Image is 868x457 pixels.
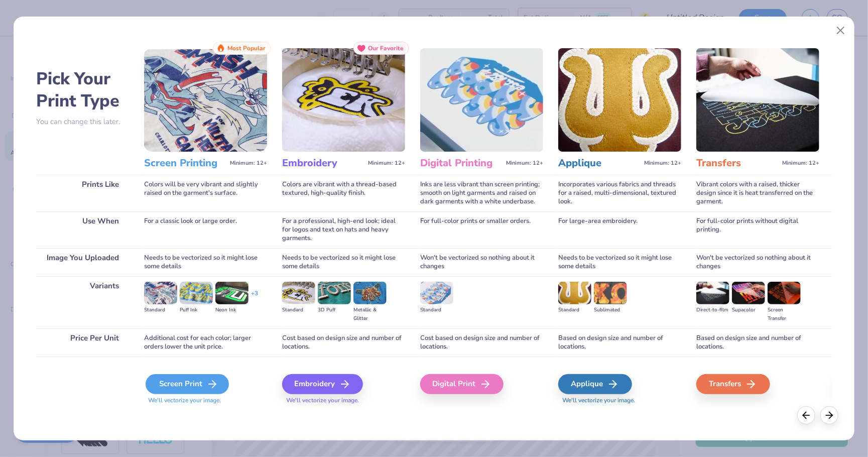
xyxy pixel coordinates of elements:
[732,282,765,304] img: Supacolor
[696,175,819,211] div: Vibrant colors with a raised, thicker design since it is heat transferred on the garment.
[644,160,681,167] span: Minimum: 12+
[594,306,627,314] div: Sublimated
[420,374,504,394] div: Digital Print
[558,248,681,276] div: Needs to be vectorized so it might lose some details
[696,282,729,304] img: Direct-to-film
[36,175,129,211] div: Prints Like
[558,211,681,248] div: For large-area embroidery.
[506,160,543,167] span: Minimum: 12+
[713,55,843,67] div: Background removed
[696,328,819,357] div: Based on design size and number of locations.
[36,68,129,112] h2: Pick Your Print Type
[230,160,267,167] span: Minimum: 12+
[144,282,177,304] img: Standard
[768,306,801,323] div: Screen Transfer
[144,396,267,405] span: We'll vectorize your image.
[353,282,387,304] img: Metallic & Glitter
[180,282,213,304] img: Puff Ink
[215,282,249,304] img: Neon Ink
[558,48,681,152] img: Applique
[843,55,850,67] button: close
[558,157,640,170] h3: Applique
[36,328,129,357] div: Price Per Unit
[696,306,729,314] div: Direct-to-film
[146,374,229,394] div: Screen Print
[420,248,543,276] div: Won't be vectorized so nothing about it changes
[696,374,770,394] div: Transfers
[420,306,453,314] div: Standard
[282,282,315,304] img: Standard
[144,248,267,276] div: Needs to be vectorized so it might lose some details
[227,45,266,52] span: Most Popular
[420,48,543,152] img: Digital Printing
[558,282,591,304] img: Standard
[696,157,778,170] h3: Transfers
[144,211,267,248] div: For a classic look or large order.
[696,211,819,248] div: For full-color prints without digital printing.
[594,282,627,304] img: Sublimated
[282,328,405,357] div: Cost based on design size and number of locations.
[282,248,405,276] div: Needs to be vectorized so it might lose some details
[558,374,632,394] div: Applique
[36,118,129,126] p: You can change this later.
[558,396,681,405] span: We'll vectorize your image.
[282,157,364,170] h3: Embroidery
[144,175,267,211] div: Colors will be very vibrant and slightly raised on the garment's surface.
[144,157,226,170] h3: Screen Printing
[282,48,405,152] img: Embroidery
[144,306,177,314] div: Standard
[558,328,681,357] div: Based on design size and number of locations.
[696,48,819,152] img: Transfers
[282,175,405,211] div: Colors are vibrant with a thread-based textured, high-quality finish.
[558,175,681,211] div: Incorporates various fabrics and threads for a raised, multi-dimensional, textured look.
[420,282,453,304] img: Standard
[420,175,543,211] div: Inks are less vibrant than screen printing; smooth on light garments and raised on dark garments ...
[782,160,819,167] span: Minimum: 12+
[318,306,351,314] div: 3D Puff
[282,211,405,248] div: For a professional, high-end look; ideal for logos and text on hats and heavy garments.
[282,306,315,314] div: Standard
[558,306,591,314] div: Standard
[368,160,405,167] span: Minimum: 12+
[36,248,129,276] div: Image You Uploaded
[420,157,502,170] h3: Digital Printing
[368,45,404,52] span: Our Favorite
[732,306,765,314] div: Supacolor
[282,396,405,405] span: We'll vectorize your image.
[251,289,258,306] div: + 3
[768,282,801,304] img: Screen Transfer
[180,306,213,314] div: Puff Ink
[36,211,129,248] div: Use When
[420,211,543,248] div: For full-color prints or smaller orders.
[696,248,819,276] div: Won't be vectorized so nothing about it changes
[144,328,267,357] div: Additional cost for each color; larger orders lower the unit price.
[318,282,351,304] img: 3D Puff
[36,276,129,328] div: Variants
[353,306,387,323] div: Metallic & Glitter
[282,374,363,394] div: Embroidery
[420,328,543,357] div: Cost based on design size and number of locations.
[144,48,267,152] img: Screen Printing
[215,306,249,314] div: Neon Ink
